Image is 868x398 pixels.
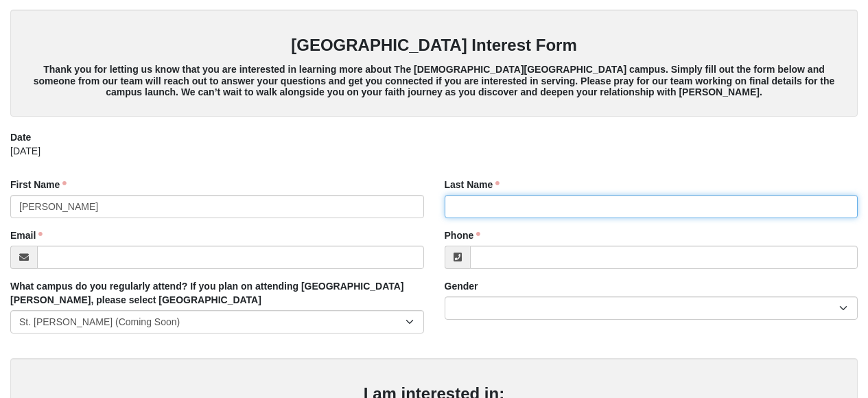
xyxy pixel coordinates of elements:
[24,36,844,56] h3: [GEOGRAPHIC_DATA] Interest Form
[10,144,858,167] div: [DATE]
[10,229,43,242] label: Email
[24,64,844,98] h5: Thank you for letting us know that you are interested in learning more about The [DEMOGRAPHIC_DAT...
[445,178,500,191] label: Last Name
[10,130,31,144] label: Date
[10,279,424,307] label: What campus do you regularly attend? If you plan on attending [GEOGRAPHIC_DATA][PERSON_NAME], ple...
[445,229,481,242] label: Phone
[445,279,478,293] label: Gender
[10,178,67,191] label: First Name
